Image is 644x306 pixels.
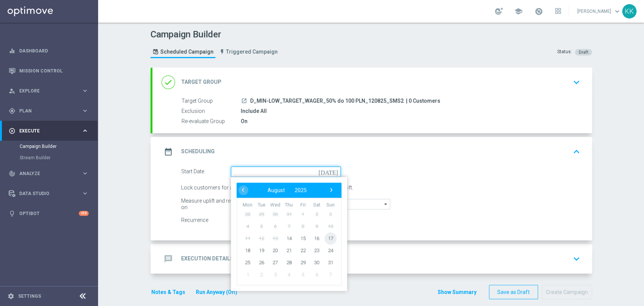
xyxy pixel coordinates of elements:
bs-datepicker-navigation-view: ​ ​ ​ [238,185,336,195]
button: Notes & Tags [151,288,186,297]
span: 15 [297,232,309,244]
span: 1 [297,208,309,220]
div: +10 [79,211,89,216]
button: track_changes Analyze keyboard_arrow_right [8,171,89,177]
i: keyboard_arrow_right [81,107,89,114]
div: Plan [9,108,81,114]
span: 27 [269,256,281,268]
span: 31 [324,256,336,268]
button: gps_fixed Plan keyboard_arrow_right [8,108,89,114]
button: Data Studio keyboard_arrow_right [8,191,89,197]
span: 4 [241,220,254,232]
span: 30 [269,208,281,220]
h2: Execution Details [181,255,234,262]
span: 28 [283,256,295,268]
span: Analyze [19,171,81,176]
div: message Execution Details keyboard_arrow_down [161,252,583,266]
a: Settings [18,294,41,298]
span: 25 [241,256,254,268]
span: 11 [241,232,254,244]
i: done [161,75,175,89]
span: 4 [283,268,295,280]
button: person_search Explore keyboard_arrow_right [8,88,89,94]
label: Re-evaluate Group [181,118,241,125]
div: equalizer Dashboard [8,48,89,54]
span: 5 [297,268,309,280]
span: 29 [297,256,309,268]
button: lightbulb Optibot +10 [8,211,89,217]
span: 13 [269,232,281,244]
i: [DATE] [318,166,341,175]
div: done Target Group keyboard_arrow_down [161,75,583,89]
button: Create Campaign [542,285,592,300]
span: 18 [241,244,254,256]
span: 1 [241,268,254,280]
i: keyboard_arrow_down [571,77,582,88]
colored-tag: Draft [575,49,592,55]
span: Scheduled Campaign [160,49,214,55]
th: weekday [268,202,282,208]
h1: Campaign Builder [151,29,281,40]
span: 31 [283,208,295,220]
div: Analyze [9,170,81,177]
i: message [161,252,175,266]
div: Include All [241,107,577,115]
a: Campaign Builder [20,143,78,149]
a: Mission Control [19,61,89,81]
button: play_circle_outline Execute keyboard_arrow_right [8,128,89,134]
a: Scheduled Campaign [151,46,215,58]
span: Draft [579,50,588,55]
span: 6 [269,220,281,232]
div: Lock customers for a duration of [181,183,269,193]
div: Status: [557,49,572,55]
i: settings [8,293,14,300]
a: Dashboard [19,41,89,61]
div: Mission Control [9,61,89,81]
div: Explore [9,88,81,94]
bs-datepicker-container: calendar [231,177,347,291]
i: keyboard_arrow_right [81,190,89,197]
span: 12 [255,232,267,244]
i: gps_fixed [9,108,15,114]
div: On [241,117,577,125]
button: keyboard_arrow_down [570,75,583,89]
span: 16 [310,232,323,244]
span: 2 [255,268,267,280]
i: date_range [161,145,175,158]
button: 2025 [290,185,312,195]
button: Save as Draft [489,285,538,300]
span: 20 [269,244,281,256]
i: play_circle_outline [9,128,15,134]
span: 3 [324,208,336,220]
button: › [326,185,336,195]
a: Stream Builder [20,155,78,161]
span: 17 [324,232,336,244]
a: [PERSON_NAME]keyboard_arrow_down [576,6,622,17]
th: weekday [282,202,296,208]
span: 21 [283,244,295,256]
div: Optibot [9,203,89,223]
span: 10 [324,220,336,232]
div: Measure uplift and response based on [181,199,269,209]
div: Recurrence [181,215,231,226]
button: Run Anyway (Off) [195,288,238,297]
button: August [263,185,290,195]
i: launch [241,98,247,104]
div: Start Date [181,166,231,177]
h2: Target Group [181,78,221,86]
span: 7 [283,220,295,232]
label: Exclusion [181,108,241,115]
button: keyboard_arrow_up [570,145,583,159]
button: Mission Control [8,68,89,74]
th: weekday [241,202,255,208]
span: ‹ [238,185,248,195]
i: keyboard_arrow_right [81,87,89,94]
span: Execute [19,129,81,133]
i: arrow_drop_down [382,199,390,209]
span: 8 [297,220,309,232]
